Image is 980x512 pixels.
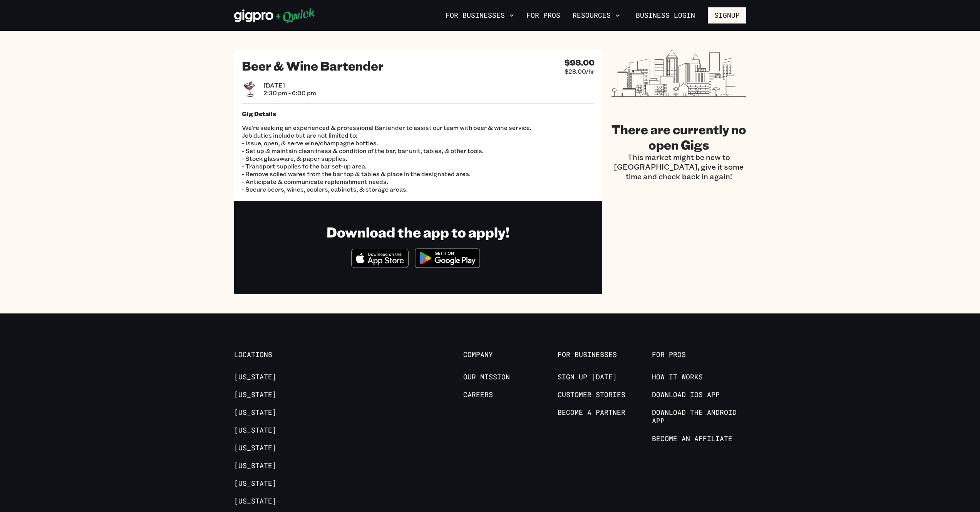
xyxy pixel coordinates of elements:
a: Business Login [629,7,702,24]
button: Resources [570,9,623,22]
a: Download on the App Store [351,261,409,269]
span: For Businesses [558,350,652,359]
a: [US_STATE] [234,461,276,471]
a: How it Works [652,373,703,382]
a: [US_STATE] [234,479,276,488]
a: Download the Android App [652,408,746,426]
button: Signup [708,7,746,24]
a: [US_STATE] [234,426,276,435]
a: [US_STATE] [234,497,276,506]
h2: There are currently no open Gigs [611,121,746,152]
h4: $98.00 [565,58,595,67]
img: Get it on Google Play [410,244,485,273]
span: $28.00/hr [565,67,595,75]
span: For Pros [652,350,746,359]
a: Careers [463,391,493,400]
a: [US_STATE] [234,391,276,400]
button: For Businesses [442,9,517,22]
span: [DATE] [263,81,316,89]
a: Customer stories [558,391,625,400]
span: Locations [234,350,328,359]
a: Download IOS App [652,391,720,400]
h5: Gig Details [242,110,595,118]
span: Company [463,350,558,359]
a: Our Mission [463,373,510,382]
a: [US_STATE] [234,444,276,453]
p: We're seeking an experienced & professional Bartender to assist our team with beer & wine service... [242,124,595,193]
h1: Download the app to apply! [327,223,509,241]
p: This market might be new to [GEOGRAPHIC_DATA], give it some time and check back in again! [611,152,746,181]
h2: Beer & Wine Bartender [242,58,384,73]
a: For Pros [523,9,563,22]
a: [US_STATE] [234,373,276,382]
span: 2:30 pm - 6:00 pm [263,89,316,97]
a: [US_STATE] [234,408,276,418]
a: Become a Partner [558,408,625,418]
a: Become an Affiliate [652,435,732,444]
a: Sign up [DATE] [558,373,617,382]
